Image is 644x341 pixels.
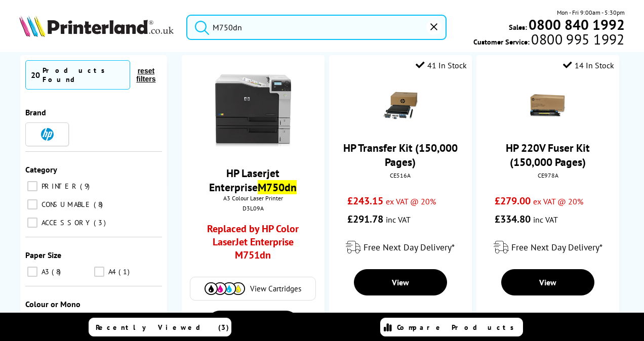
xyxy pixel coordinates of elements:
[334,233,467,262] div: modal_delivery
[484,172,612,179] div: CE978A
[337,172,464,179] div: CE516A
[347,194,383,207] span: £243.15
[19,15,174,39] a: Printerland Logo
[354,269,447,295] a: View
[27,267,37,277] input: A3 8
[80,182,92,191] span: 9
[39,267,51,276] span: A3
[386,196,436,206] span: ex VAT @ 20%
[530,34,624,44] span: 0800 995 1992
[501,269,594,295] a: View
[392,277,409,287] span: View
[25,107,46,117] span: Brand
[130,66,162,83] button: reset filters
[533,196,583,206] span: ex VAT @ 20%
[25,299,80,309] span: Colour or Mono
[343,141,458,169] a: HP Transfer Kit (150,000 Pages)
[89,318,231,336] a: Recently Viewed (3)
[25,250,61,260] span: Paper Size
[94,267,104,277] input: A4 1
[39,218,93,227] span: ACCESSORY
[506,141,590,169] a: HP 220V Fuser Kit (150,000 Pages)
[539,277,556,287] span: View
[187,194,319,202] span: A3 Colour Laser Printer
[96,323,229,332] span: Recently Viewed (3)
[383,88,418,123] img: HP-CE516A-TransferKit-Small.gif
[39,182,79,191] span: PRINTER
[195,282,310,295] a: View Cartridges
[416,60,467,70] div: 41 In Stock
[530,88,566,123] img: HP-CE978A-Fuser-Small.gif
[481,233,614,262] div: modal_delivery
[39,200,93,209] span: CONSUMABLE
[27,218,37,228] input: ACCESSORY 3
[473,34,624,47] span: Customer Service:
[52,267,63,276] span: 8
[31,70,40,80] span: 20
[205,282,245,295] img: Cartridges
[347,212,383,226] span: £291.78
[207,311,299,337] a: View
[258,180,297,194] mark: M750dn
[189,204,317,212] div: D3L09A
[397,323,519,332] span: Compare Products
[19,15,174,37] img: Printerland Logo
[511,241,602,253] span: Free Next Day Delivery*
[43,66,125,84] div: Products Found
[529,15,625,34] b: 0800 840 1992
[118,267,132,276] span: 1
[186,15,447,40] input: Search p
[215,73,291,149] img: hp-m750n-front-small.jpg
[106,267,117,276] span: A4
[364,241,455,253] span: Free Next Day Delivery*
[94,218,108,227] span: 3
[27,181,37,191] input: PRINTER 9
[563,60,614,70] div: 14 In Stock
[495,194,531,207] span: £279.00
[509,22,527,32] span: Sales:
[533,215,558,225] span: inc VAT
[495,212,531,226] span: £334.80
[41,128,54,141] img: HP
[209,166,297,194] a: HP Laserjet EnterpriseM750dn
[94,200,105,209] span: 8
[380,318,523,336] a: Compare Products
[250,284,301,293] span: View Cartridges
[527,20,625,29] a: 0800 840 1992
[386,215,411,225] span: inc VAT
[27,199,37,209] input: CONSUMABLE 8
[557,8,625,17] span: Mon - Fri 9:00am - 5:30pm
[200,222,306,267] a: Replaced by HP Color LaserJet Enterprise M751dn
[25,164,57,175] span: Category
